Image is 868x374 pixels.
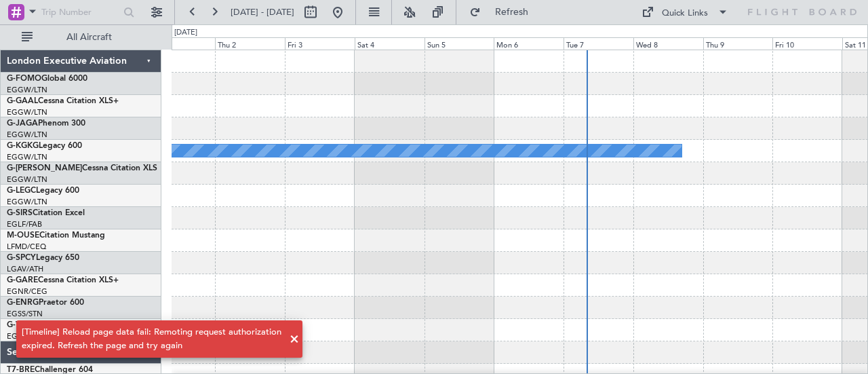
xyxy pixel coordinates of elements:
button: All Aircraft [15,26,147,48]
div: Wed 1 [146,37,216,50]
button: Quick Links [635,1,735,23]
span: Refresh [484,7,540,17]
span: G-SPCY [7,254,36,262]
div: Sat 4 [355,37,425,50]
a: G-ENRGPraetor 600 [7,299,84,307]
a: EGGW/LTN [7,152,47,162]
div: Tue 7 [564,37,633,50]
a: G-FOMOGlobal 6000 [7,75,87,83]
div: [DATE] [174,27,197,39]
a: G-SIRSCitation Excel [7,209,85,217]
span: [DATE] - [DATE] [231,6,294,18]
span: G-LEGC [7,187,36,195]
a: LFMD/CEQ [7,242,46,252]
a: G-KGKGLegacy 600 [7,142,82,150]
div: Mon 6 [494,37,564,50]
div: Thu 2 [215,37,285,50]
span: G-GARE [7,276,38,284]
a: EGNR/CEG [7,286,47,297]
div: Fri 3 [285,37,355,50]
div: Sun 5 [425,37,494,50]
span: G-[PERSON_NAME] [7,164,82,172]
a: M-OUSECitation Mustang [7,231,105,240]
a: EGGW/LTN [7,197,47,207]
span: G-SIRS [7,209,33,217]
a: EGGW/LTN [7,107,47,117]
span: G-KGKG [7,142,39,150]
div: Fri 10 [772,37,842,50]
span: G-ENRG [7,299,39,307]
span: M-OUSE [7,231,39,240]
a: G-LEGCLegacy 600 [7,187,79,195]
button: Refresh [463,1,545,23]
a: G-SPCYLegacy 650 [7,254,79,262]
a: G-JAGAPhenom 300 [7,119,85,128]
a: G-GARECessna Citation XLS+ [7,276,119,284]
span: G-FOMO [7,75,41,83]
span: G-JAGA [7,119,38,128]
span: G-GAAL [7,97,38,105]
div: Quick Links [662,7,708,20]
a: G-GAALCessna Citation XLS+ [7,97,119,105]
a: EGLF/FAB [7,219,42,229]
a: EGGW/LTN [7,130,47,140]
a: G-[PERSON_NAME]Cessna Citation XLS [7,164,157,172]
input: Trip Number [41,2,119,22]
div: [Timeline] Reload page data fail: Remoting request authorization expired. Refresh the page and tr... [22,326,282,352]
a: LGAV/ATH [7,264,43,274]
a: EGGW/LTN [7,85,47,95]
div: Thu 9 [703,37,773,50]
span: All Aircraft [35,33,143,42]
div: Wed 8 [633,37,703,50]
a: EGGW/LTN [7,174,47,185]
